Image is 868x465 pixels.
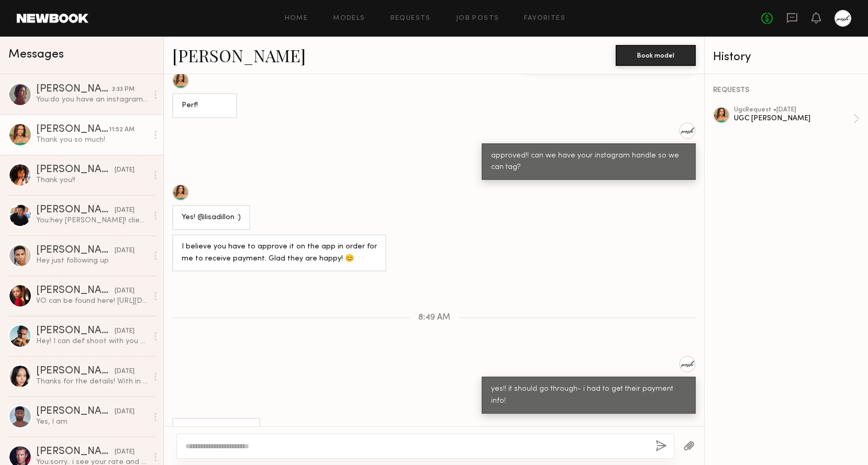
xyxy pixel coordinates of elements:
[36,124,109,135] div: [PERSON_NAME]
[456,15,499,22] a: Job Posts
[36,406,115,417] div: [PERSON_NAME]
[524,15,565,22] a: Favorites
[115,246,135,256] div: [DATE]
[8,49,64,61] span: Messages
[182,212,241,224] div: Yes! @lisadillon :)
[36,366,115,377] div: [PERSON_NAME]
[36,165,115,175] div: [PERSON_NAME]
[285,15,308,22] a: Home
[734,107,860,131] a: ugcRequest •[DATE]UGC [PERSON_NAME]
[36,135,148,145] div: Thank you so much!
[491,383,686,407] div: yes!! it should go through- i had to get their payment info!
[182,241,377,265] div: I believe you have to approve it on the app in order for me to receive payment. Glad they are hap...
[734,114,853,123] div: UGC [PERSON_NAME]
[36,175,148,185] div: Thank you!!
[734,107,853,114] div: ugc Request • [DATE]
[713,87,860,94] div: REQUESTS
[36,84,112,95] div: [PERSON_NAME]
[713,51,860,63] div: History
[36,95,148,105] div: You: do you have an instagram?!
[115,165,135,175] div: [DATE]
[112,85,135,95] div: 3:33 PM
[115,367,135,377] div: [DATE]
[36,377,148,387] div: Thanks for the details! With in perpetuity usage, my rate for this would be $850. Let me know if ...
[115,326,135,336] div: [DATE]
[36,447,115,457] div: [PERSON_NAME]
[182,425,251,437] div: Thank you so much!
[115,407,135,417] div: [DATE]
[36,205,115,216] div: [PERSON_NAME]
[36,296,148,306] div: VO can be found here! [URL][DOMAIN_NAME]
[115,286,135,296] div: [DATE]
[109,125,135,135] div: 11:52 AM
[172,44,306,66] a: [PERSON_NAME]
[36,286,115,296] div: [PERSON_NAME]
[36,216,148,225] div: You: hey [PERSON_NAME]! client just got back to me saying they sent you a polo? are you okay with...
[491,150,686,174] div: approved!! can we have your instagram handle so we can tag?
[36,256,148,266] div: Hey just following up
[36,417,148,427] div: Yes, I am
[418,313,450,322] span: 8:49 AM
[616,50,696,59] a: Book model
[333,15,365,22] a: Models
[115,206,135,216] div: [DATE]
[115,447,135,457] div: [DATE]
[36,336,148,346] div: Hey! I can def shoot with you guys! But when it comes to posting on my feed that’s a different ra...
[36,326,115,336] div: [PERSON_NAME]
[391,15,431,22] a: Requests
[182,100,228,112] div: Perf!
[616,45,696,66] button: Book model
[36,245,115,256] div: [PERSON_NAME]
